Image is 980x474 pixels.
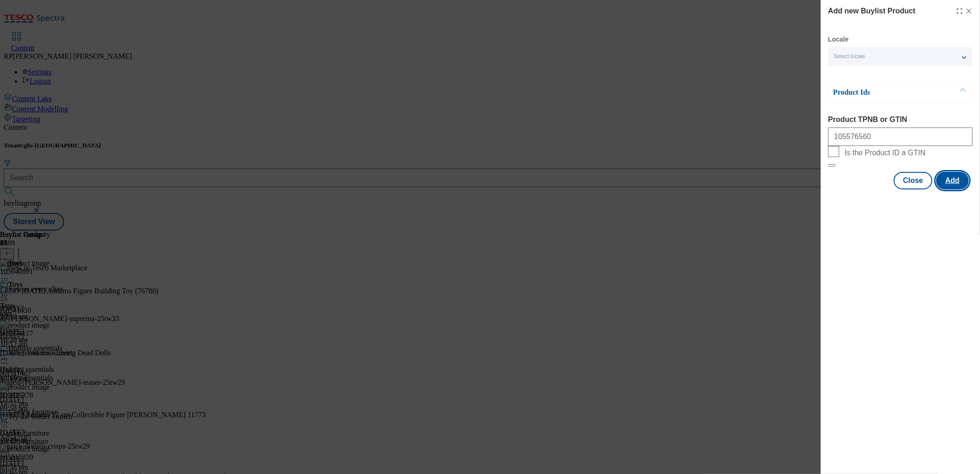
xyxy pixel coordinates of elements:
[894,172,932,189] button: Close
[828,37,849,42] label: Locale
[834,53,865,60] span: Select locale
[828,6,915,17] h4: Add new Buylist Product
[828,128,973,146] input: Enter 1 or 20 space separated Product TPNB or GTIN
[828,115,973,124] label: Product TPNB or GTIN
[936,172,969,189] button: Add
[845,149,926,157] span: Is the Product ID a GTIN
[828,47,972,66] button: Select locale
[833,88,930,97] p: Product Ids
